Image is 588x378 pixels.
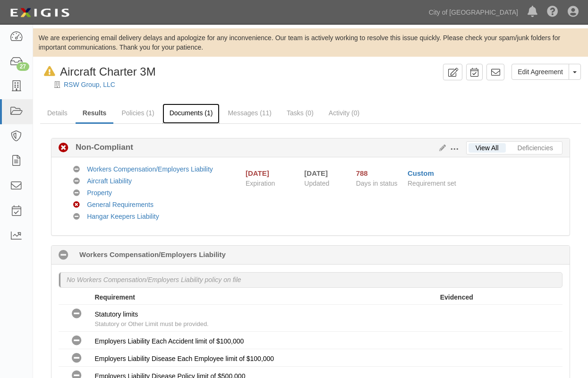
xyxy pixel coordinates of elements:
[7,4,72,21] img: logo-5460c22ac91f19d4615b14bd174203de0afe785f0fc80cf4dbbc73dc1793850b.png
[72,336,82,346] i: No Coverage
[73,166,80,173] i: No Coverage
[44,67,55,77] i: In Default since 10/22/2023
[68,142,133,153] b: Non-Compliant
[356,168,401,178] div: Since 06/30/2023
[76,103,114,124] a: Results
[87,165,213,173] a: Workers Compensation/Employers Liability
[547,7,558,18] i: Help Center - Complianz
[87,213,159,220] a: Hangar Keepers Liability
[246,168,269,178] div: [DATE]
[94,310,138,318] span: Statutory limits
[435,144,446,152] a: Edit Results
[94,355,274,362] span: Employers Liability Disease Each Employee limit of $100,000
[67,275,241,284] p: No Workers Compensation/Employers Liability policy on file
[114,103,161,122] a: Policies (1)
[87,201,153,208] a: General Requirements
[221,103,279,122] a: Messages (11)
[94,337,244,345] span: Employers Liability Each Accident limit of $100,000
[64,81,115,88] a: RSW Group, LLC
[73,214,80,220] i: No Coverage
[59,250,68,260] i: No Coverage 788 days (since 06/30/2023)
[79,249,226,259] b: Workers Compensation/Employers Liability
[87,177,132,185] a: Aircraft Liability
[469,143,506,153] a: View All
[33,33,588,52] div: We are experiencing email delivery delays and apologize for any inconvenience. Our team is active...
[94,293,135,301] strong: Requirement
[73,190,80,197] i: No Coverage
[17,62,29,71] div: 27
[162,103,220,124] a: Documents (1)
[60,65,156,78] span: Aircraft Charter 3M
[73,202,80,208] i: Non-Compliant
[511,64,569,80] a: Edit Agreement
[511,143,560,153] a: Deficiencies
[408,169,434,177] a: Custom
[440,293,473,301] strong: Evidenced
[73,178,80,185] i: No Coverage
[72,353,82,363] i: No Coverage
[424,3,523,22] a: City of [GEOGRAPHIC_DATA]
[322,103,366,122] a: Activity (0)
[59,143,68,153] i: Non-Compliant
[408,180,456,187] span: Requirement set
[356,180,398,187] span: Days in status
[94,320,208,327] span: Statutory or Other Limit must be provided.
[40,64,156,80] div: Aircraft Charter 3M
[87,189,112,197] a: Property
[304,168,341,178] div: [DATE]
[246,179,297,188] span: Expiration
[304,180,329,187] span: Updated
[280,103,321,122] a: Tasks (0)
[40,103,75,122] a: Details
[72,309,82,319] i: No Coverage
